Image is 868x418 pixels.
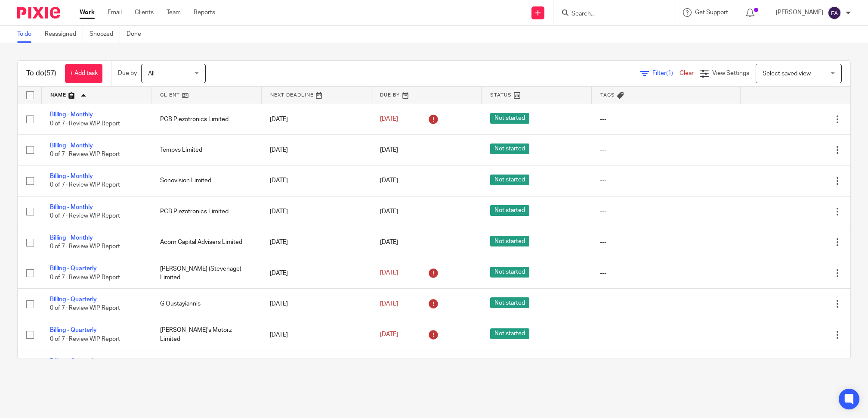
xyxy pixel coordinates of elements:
[600,269,732,278] div: ---
[151,104,262,134] td: PCB Piezotronics Limited
[261,319,371,350] td: [DATE]
[151,350,262,381] td: Lamboo Medical Ltd
[380,270,398,276] span: [DATE]
[600,146,732,154] div: ---
[151,289,262,319] td: G Oustayiannis
[490,297,529,308] span: Not started
[600,115,732,124] div: ---
[600,93,615,97] span: Tags
[50,143,93,149] a: Billing - Monthly
[151,134,262,165] td: Tempvs Limited
[50,151,120,157] span: 0 of 7 · Review WIP Report
[380,331,398,337] span: [DATE]
[80,8,95,17] a: Work
[828,6,841,20] img: svg%3E
[680,70,694,76] a: Clear
[151,227,262,258] td: Acorn Capital Advisers Limited
[712,70,749,76] span: View Settings
[135,8,154,17] a: Clients
[261,258,371,288] td: [DATE]
[50,244,120,250] span: 0 of 7 · Review WIP Report
[50,121,120,127] span: 0 of 7 · Review WIP Report
[600,331,732,339] div: ---
[151,258,262,288] td: [PERSON_NAME] (Stevenage) Limited
[652,70,680,76] span: Filter
[261,104,371,134] td: [DATE]
[118,69,137,78] p: Due by
[45,26,83,43] a: Reassigned
[50,213,120,219] span: 0 of 7 · Review WIP Report
[380,116,398,122] span: [DATE]
[380,301,398,307] span: [DATE]
[571,10,648,18] input: Search
[600,299,732,308] div: ---
[666,70,673,76] span: (1)
[26,69,56,78] h1: To do
[50,265,97,271] a: Billing - Quarterly
[490,175,529,185] span: Not started
[90,26,120,43] a: Snoozed
[490,113,529,124] span: Not started
[50,336,120,342] span: 0 of 7 · Review WIP Report
[194,8,215,17] a: Reports
[490,236,529,246] span: Not started
[261,196,371,227] td: [DATE]
[695,9,728,16] span: Get Support
[261,227,371,258] td: [DATE]
[380,147,398,153] span: [DATE]
[261,165,371,196] td: [DATE]
[50,112,93,118] a: Billing - Monthly
[490,143,529,154] span: Not started
[65,64,102,83] a: + Add task
[151,165,262,196] td: Sonovision Limited
[151,196,262,227] td: PCB Piezotronics Limited
[776,8,823,17] p: [PERSON_NAME]
[127,26,148,43] a: Done
[50,275,120,281] span: 0 of 7 · Review WIP Report
[50,305,120,311] span: 0 of 7 · Review WIP Report
[151,319,262,350] td: [PERSON_NAME]'s Motorz Limited
[261,350,371,381] td: [DATE]
[50,358,97,364] a: Billing - Quarterly
[261,134,371,165] td: [DATE]
[600,238,732,246] div: ---
[380,178,398,184] span: [DATE]
[490,205,529,216] span: Not started
[17,7,60,19] img: Pixie
[50,296,97,303] a: Billing - Quarterly
[50,235,93,241] a: Billing - Monthly
[148,71,154,77] span: All
[50,327,97,333] a: Billing - Quarterly
[44,70,56,77] span: (57)
[380,239,398,245] span: [DATE]
[600,176,732,185] div: ---
[600,207,732,216] div: ---
[380,209,398,215] span: [DATE]
[50,204,93,210] a: Billing - Monthly
[108,8,122,17] a: Email
[261,289,371,319] td: [DATE]
[763,71,811,77] span: Select saved view
[17,26,38,43] a: To do
[50,173,93,179] a: Billing - Monthly
[50,182,120,188] span: 0 of 7 · Review WIP Report
[167,8,181,17] a: Team
[490,267,529,278] span: Not started
[490,328,529,339] span: Not started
